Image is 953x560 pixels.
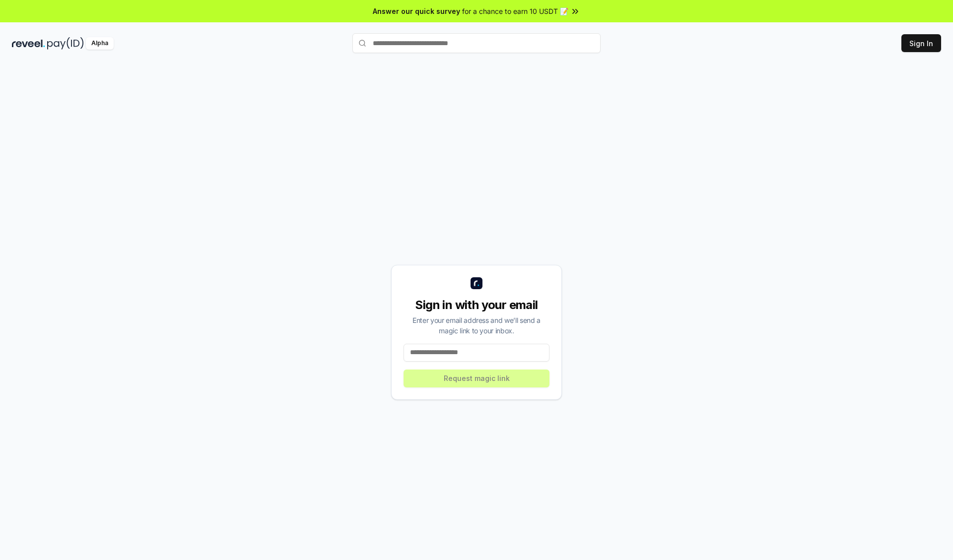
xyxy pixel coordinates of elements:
img: logo_small [471,277,482,289]
div: Sign in with your email [404,297,549,313]
span: for a chance to earn 10 USDT 📝 [462,6,568,16]
button: Sign In [901,34,941,52]
div: Alpha [86,37,114,50]
img: reveel_dark [12,37,45,50]
img: pay_id [47,37,84,50]
div: Enter your email address and we’ll send a magic link to your inbox. [404,315,549,336]
span: Answer our quick survey [373,6,460,16]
